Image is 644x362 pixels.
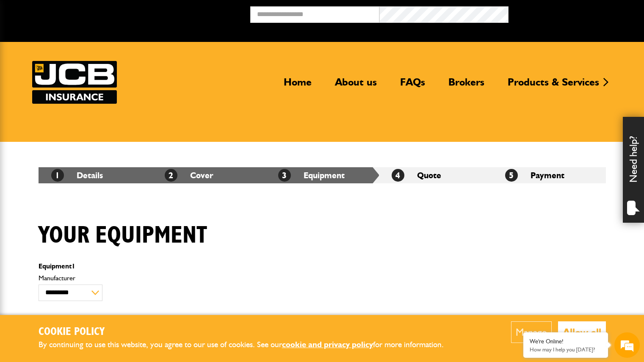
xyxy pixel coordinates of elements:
label: Manufacturer [39,275,412,282]
img: JCB Insurance Services logo [32,61,117,104]
a: Home [277,76,318,95]
span: 4 [392,169,404,182]
div: We're Online! [530,338,602,345]
p: By continuing to use this website, you agree to our use of cookies. See our for more information. [39,338,458,351]
div: Need help? [623,117,644,223]
a: Products & Services [501,76,605,95]
span: 2 [165,169,177,182]
a: 1Details [51,170,103,180]
button: Broker Login [509,6,638,19]
span: 3 [278,169,291,182]
p: Equipment [39,263,412,270]
li: Payment [492,167,606,183]
a: 2Cover [165,170,213,180]
span: 1 [72,262,75,270]
a: Brokers [442,76,491,95]
li: Equipment [265,167,379,183]
a: cookie and privacy policy [282,340,373,349]
button: Manage [511,321,552,343]
h1: Your equipment [39,221,207,250]
a: About us [329,76,383,95]
li: Quote [379,167,492,183]
button: Allow all [558,321,606,343]
span: 1 [51,169,64,182]
a: JCB Insurance Services [32,61,117,104]
a: FAQs [394,76,431,95]
h2: Cookie Policy [39,326,458,339]
span: 5 [505,169,518,182]
p: How may I help you today? [530,346,602,353]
